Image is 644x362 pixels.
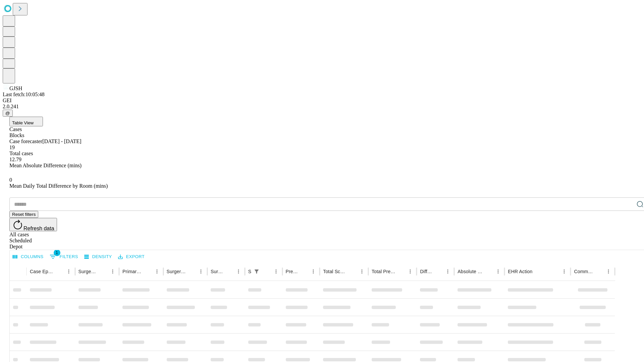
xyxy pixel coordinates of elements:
button: Menu [604,267,613,276]
div: 1 active filter [252,267,261,276]
span: Case forecaster [9,138,42,144]
button: Density [83,252,114,262]
div: Primary Service [122,269,142,274]
button: Sort [299,267,309,276]
button: Select columns [11,252,45,262]
button: @ [3,110,13,117]
span: @ [5,111,10,116]
span: 12.79 [9,157,21,162]
button: Show filters [252,267,261,276]
button: Sort [143,267,152,276]
div: Surgeon Name [78,269,98,274]
span: Refresh data [23,226,54,231]
button: Export [116,252,146,262]
button: Menu [152,267,162,276]
span: Mean Absolute Difference (mins) [9,163,82,168]
div: Total Predicted Duration [372,269,396,274]
button: Menu [64,267,73,276]
button: Menu [196,267,206,276]
button: Show filters [48,251,80,262]
div: Case Epic Id [30,269,54,274]
button: Sort [262,267,271,276]
button: Menu [309,267,318,276]
button: Sort [224,267,234,276]
span: Last fetch: 10:05:48 [3,92,45,97]
div: Surgery Date [211,269,224,274]
button: Sort [484,267,493,276]
div: 2.0.241 [3,104,641,110]
div: Comments [574,269,593,274]
span: Reset filters [12,212,36,217]
span: 19 [9,144,15,150]
div: Predicted In Room Duration [286,269,299,274]
button: Menu [493,267,503,276]
div: GEI [3,98,641,104]
button: Refresh data [9,218,57,231]
button: Sort [348,267,357,276]
div: Absolute Difference [458,269,483,274]
button: Sort [55,267,64,276]
span: Mean Daily Total Difference by Room (mins) [9,183,108,189]
button: Menu [234,267,243,276]
button: Sort [434,267,443,276]
div: EHR Action [508,269,532,274]
button: Sort [594,267,604,276]
button: Reset filters [9,211,38,218]
div: Difference [420,269,433,274]
span: 1 [54,249,60,256]
button: Sort [533,267,542,276]
button: Menu [108,267,117,276]
button: Menu [443,267,452,276]
span: [DATE] - [DATE] [42,138,81,144]
button: Menu [406,267,415,276]
span: GJSH [9,85,22,91]
div: Surgery Name [167,269,186,274]
button: Menu [559,267,569,276]
div: Total Scheduled Duration [323,269,347,274]
button: Sort [187,267,196,276]
div: Scheduled In Room Duration [248,269,251,274]
button: Menu [271,267,281,276]
button: Sort [396,267,406,276]
button: Sort [99,267,108,276]
span: Table View [12,120,34,125]
span: 0 [9,177,12,183]
button: Table View [9,117,43,126]
span: Total cases [9,150,33,156]
button: Menu [357,267,367,276]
